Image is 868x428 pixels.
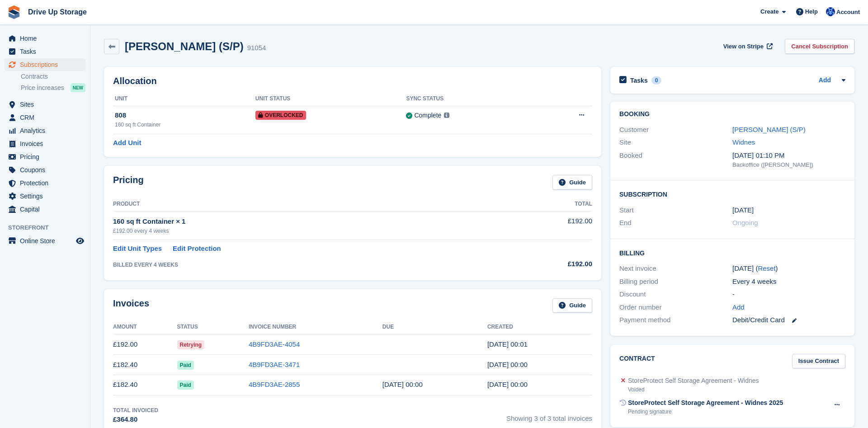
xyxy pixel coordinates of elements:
[5,137,85,150] a: menu
[619,111,845,118] h2: Booking
[628,376,759,386] div: StoreProtect Self Storage Agreement - Widnes
[113,298,149,313] h2: Invoices
[444,113,449,118] img: icon-info-grey-7440780725fd019a000dd9b08b2336e03edf1995a4989e88bcd33f0948082b44.svg
[628,398,783,408] div: StoreProtect Self Storage Agreement - Widnes 2025
[113,375,177,395] td: £182.40
[5,177,85,189] a: menu
[732,138,755,146] a: Widnes
[785,39,854,54] a: Cancel Subscription
[255,111,306,120] span: Overlocked
[20,98,74,111] span: Sites
[732,160,845,169] div: Backoffice ([PERSON_NAME])
[7,5,21,19] img: stora-icon-8386f47178a22dfd0bd8f6a31ec36ba5ce8667c1dd55bd0f319d3a0aa187defe.svg
[113,175,144,190] h2: Pricing
[177,381,194,390] span: Paid
[628,408,783,416] div: Pending signature
[71,83,85,92] div: NEW
[628,386,759,394] div: Voided
[720,39,774,54] a: View on Stripe
[5,111,85,124] a: menu
[113,76,592,86] h2: Allocation
[619,189,845,198] h2: Subscription
[760,7,778,16] span: Create
[20,203,74,216] span: Capital
[20,177,74,189] span: Protection
[20,32,74,45] span: Home
[805,7,818,16] span: Help
[113,355,177,375] td: £182.40
[5,98,85,111] a: menu
[177,361,194,370] span: Paid
[552,298,592,313] a: Guide
[177,340,205,349] span: Retrying
[113,334,177,355] td: £192.00
[382,381,423,388] time: 2025-06-26 23:00:00 UTC
[247,43,266,53] div: 91054
[249,381,300,388] a: 4B9FD3AE-2855
[552,175,592,190] a: Guide
[619,302,732,313] div: Order number
[75,235,85,246] a: Preview store
[249,361,300,368] a: 4B9FD3AE-3471
[113,138,141,148] a: Add Unit
[20,124,74,137] span: Analytics
[414,111,441,120] div: Complete
[177,320,249,334] th: Status
[504,197,592,212] th: Total
[732,219,758,226] span: Ongoing
[20,137,74,150] span: Invoices
[113,216,504,227] div: 160 sq ft Container × 1
[5,124,85,137] a: menu
[619,205,732,216] div: Start
[732,315,845,325] div: Debit/Credit Card
[5,32,85,45] a: menu
[619,289,732,300] div: Discount
[487,361,528,368] time: 2025-07-23 23:00:51 UTC
[504,211,592,240] td: £192.00
[5,203,85,216] a: menu
[619,277,732,287] div: Billing period
[20,111,74,124] span: CRM
[8,223,90,232] span: Storefront
[5,164,85,176] a: menu
[619,263,732,274] div: Next invoice
[619,137,732,148] div: Site
[173,244,221,254] a: Edit Protection
[819,75,831,86] a: Add
[619,315,732,325] div: Payment method
[5,151,85,163] a: menu
[487,340,528,348] time: 2025-08-20 23:01:01 UTC
[115,121,255,129] div: 160 sq ft Container
[723,42,764,51] span: View on Stripe
[792,354,845,369] a: Issue Contract
[504,259,592,269] div: £192.00
[115,110,255,121] div: 808
[826,7,835,16] img: Widnes Team
[5,235,85,247] a: menu
[21,84,64,92] span: Price increases
[249,320,382,334] th: Invoice Number
[732,126,806,133] a: [PERSON_NAME] (S/P)
[249,340,300,348] a: 4B9FD3AE-4054
[732,151,845,161] div: [DATE] 01:10 PM
[21,72,85,81] a: Contracts
[619,151,732,169] div: Booked
[732,277,845,287] div: Every 4 weeks
[20,235,74,247] span: Online Store
[619,248,845,257] h2: Billing
[732,302,745,313] a: Add
[113,414,158,425] div: £364.80
[732,263,845,274] div: [DATE] ( )
[651,76,662,85] div: 0
[382,320,487,334] th: Due
[630,76,648,85] h2: Tasks
[619,218,732,228] div: End
[506,406,592,425] span: Showing 3 of 3 total invoices
[487,320,592,334] th: Created
[487,381,528,388] time: 2025-06-25 23:00:15 UTC
[5,58,85,71] a: menu
[5,190,85,202] a: menu
[113,406,158,414] div: Total Invoiced
[113,197,504,212] th: Product
[406,92,535,106] th: Sync Status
